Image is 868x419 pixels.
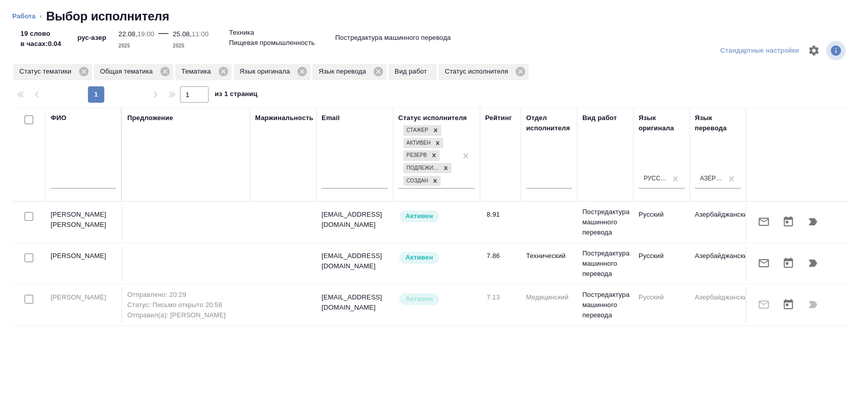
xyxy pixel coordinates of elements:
[690,246,746,282] td: Азербайджанский
[398,113,467,123] div: Статус исполнителя
[127,310,245,320] p: Отправил(а): [PERSON_NAME]
[318,66,370,77] p: Язык перевода
[19,66,75,77] p: Статус тематики
[215,88,258,103] span: из 1 страниц
[312,64,386,80] div: Язык перевода
[181,66,215,77] p: Тематика
[403,176,429,187] div: Создан
[487,251,516,261] div: 7.86
[633,246,690,282] td: Русский
[12,12,36,20] a: Работа
[229,28,254,38] p: Техника
[127,113,173,123] div: Предложение
[826,41,848,60] span: Посмотреть информацию
[25,212,33,221] input: Выбери исполнителей, чтобы отправить приглашение на работу
[127,290,245,300] p: Отправлено: 20:29
[25,253,33,262] input: Выбери исполнителей, чтобы отправить приглашение на работу
[322,113,339,123] div: Email
[485,113,512,123] div: Рейтинг
[751,209,776,234] button: Отправить предложение о работе
[776,292,801,317] button: Открыть календарь загрузки
[402,137,444,150] div: Стажер, Активен, Резерв, Подлежит внедрению, Создан
[700,174,723,183] div: Азербайджанский
[405,252,433,263] p: Активен
[582,290,628,320] p: Постредактура машинного перевода
[322,292,388,313] p: [EMAIL_ADDRESS][DOMAIN_NAME]
[521,287,577,323] td: Медицинский
[582,248,628,279] p: Постредактура машинного перевода
[322,209,388,230] p: [EMAIL_ADDRESS][DOMAIN_NAME]
[398,292,475,306] div: Рядовой исполнитель: назначай с учетом рейтинга
[40,11,42,21] li: ‹
[175,64,232,80] div: Тематика
[119,30,138,38] p: 22.08,
[403,125,430,136] div: Стажер
[633,204,690,240] td: Русский
[240,66,294,77] p: Язык оригинала
[690,204,746,240] td: Азербайджанский
[801,251,825,275] button: Продолжить
[718,43,802,59] div: split button
[335,33,451,43] p: Постредактура машинного перевода
[45,246,122,282] td: [PERSON_NAME]
[445,66,512,77] p: Статус исполнителя
[776,251,801,275] button: Открыть календарь загрузки
[802,38,826,63] span: Настроить таблицу
[322,251,388,271] p: [EMAIL_ADDRESS][DOMAIN_NAME]
[51,113,66,123] div: ФИО
[395,66,430,77] p: Вид работ
[582,113,617,123] div: Вид работ
[526,113,572,133] div: Отдел исполнителя
[751,251,776,275] button: Отправить предложение о работе
[127,300,245,310] p: Статус: Письмо открыто 20:58
[695,113,741,133] div: Язык перевода
[690,287,746,323] td: Азербайджанский
[633,287,690,323] td: Русский
[25,295,33,304] input: Выбери исполнителей, чтобы отправить приглашение на работу
[94,64,173,80] div: Общая тематика
[13,64,92,80] div: Статус тематики
[582,207,628,238] p: Постредактура машинного перевода
[398,209,475,223] div: Рядовой исполнитель: назначай с учетом рейтинга
[100,66,156,77] p: Общая тематика
[402,162,452,175] div: Стажер, Активен, Резерв, Подлежит внедрению, Создан
[405,211,433,221] p: Активен
[801,209,825,234] button: Продолжить
[405,294,433,304] p: Активен
[255,113,313,123] div: Маржинальность
[644,174,667,183] div: Русский
[403,163,440,174] div: Подлежит внедрению
[45,204,122,240] td: [PERSON_NAME] [PERSON_NAME]
[45,287,122,323] td: [PERSON_NAME]
[521,246,577,282] td: Технический
[234,64,311,80] div: Язык оригинала
[638,113,684,133] div: Язык оригинала
[403,150,428,161] div: Резерв
[20,29,61,39] p: 19 слово
[439,64,529,80] div: Статус исполнителя
[402,149,441,162] div: Стажер, Активен, Резерв, Подлежит внедрению, Создан
[173,30,192,38] p: 25.08,
[402,175,442,188] div: Стажер, Активен, Резерв, Подлежит внедрению, Создан
[487,292,516,302] div: 7.13
[158,25,169,51] div: —
[12,8,856,25] nav: breadcrumb
[402,124,442,137] div: Стажер, Активен, Резерв, Подлежит внедрению, Создан
[138,30,154,38] p: 19:00
[403,138,432,149] div: Активен
[192,30,209,38] p: 11:00
[46,8,169,25] h2: Выбор исполнителя
[487,209,516,220] div: 8.91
